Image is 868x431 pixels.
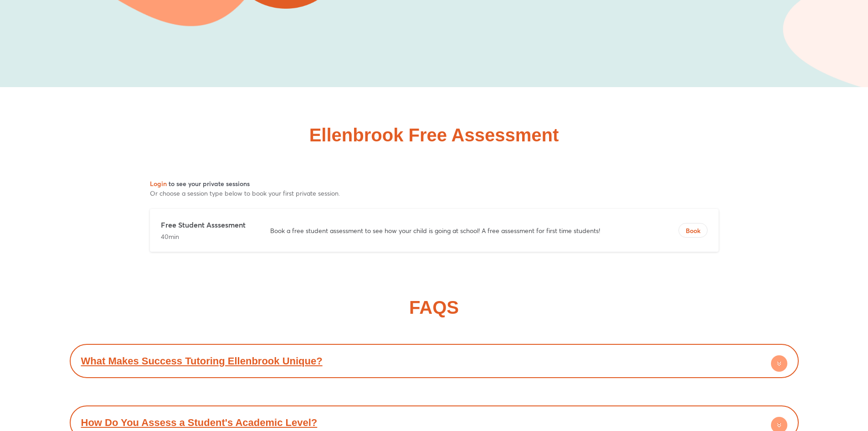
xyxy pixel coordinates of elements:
iframe: Chat Widget [664,64,868,431]
a: How Do You Assess a Student's Academic Level? [81,417,318,428]
a: What Makes Success Tutoring Ellenbrook Unique? [81,355,323,367]
h2: FAQS [409,298,459,317]
div: What Makes Success Tutoring Ellenbrook Unique? [74,348,794,374]
h2: Ellenbrook Free Assessment [309,126,559,144]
